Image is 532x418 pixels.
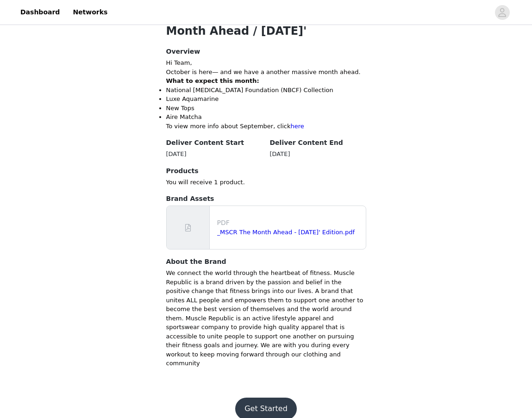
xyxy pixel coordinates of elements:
[67,2,113,23] a: Networks
[166,47,366,56] h4: Overview
[15,2,65,23] a: Dashboard
[166,150,263,159] div: [DATE]
[217,229,355,236] a: _MSCR The Month Ahead - [DATE]' Edition.pdf
[166,166,366,176] h4: Products
[166,257,366,267] h4: About the Brand
[217,218,362,228] p: PDF
[166,68,366,77] p: October is here— and we have a another massive month ahead.
[166,178,366,187] p: You will receive 1 product.
[270,138,366,148] h4: Deliver Content End
[166,112,366,122] li: Aire Matcha
[166,194,366,204] h4: Brand Assets
[166,104,366,113] li: New Tops
[166,94,366,104] li: Luxe Aquamarine
[291,123,304,130] a: here
[166,268,366,368] p: We connect the world through the heartbeat of fitness. Muscle Republic is a brand driven by the p...
[498,5,507,20] div: avatar
[166,23,366,39] h1: Month Ahead / [DATE]'
[166,58,366,68] p: Hi Team,
[166,86,366,95] li: National [MEDICAL_DATA] Foundation (NBCF) Collection
[166,122,366,131] p: To view more info about September, click
[270,150,366,159] div: [DATE]
[166,138,263,148] h4: Deliver Content Start
[166,77,259,84] strong: What to expect this month:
